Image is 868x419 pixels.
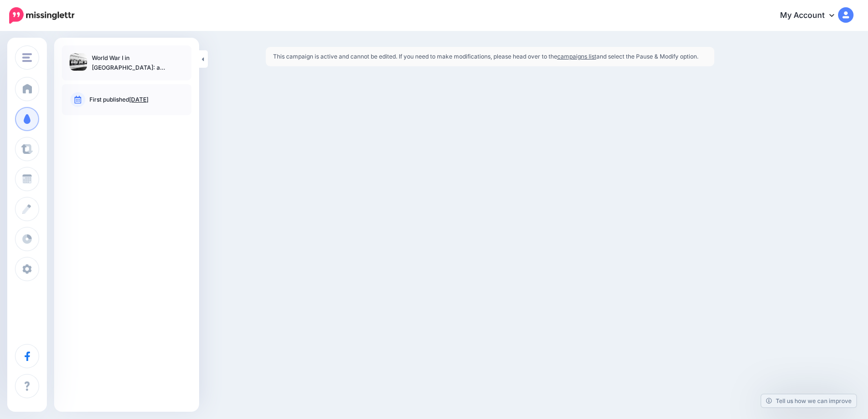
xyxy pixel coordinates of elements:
div: This campaign is active and cannot be edited. If you need to make modifications, please head over... [266,47,714,66]
img: Missinglettr [9,7,74,24]
a: Tell us how we can improve [761,394,856,407]
p: First published [89,95,184,104]
a: My Account [770,4,854,28]
a: campaigns list [557,53,596,60]
img: 79e696daa3ccb08fe5c8029e08d71512_thumb.jpg [70,53,87,71]
p: World War I in [GEOGRAPHIC_DATA]: a Turkish-Inspired Attack on Australia’s Home Soil [92,53,184,73]
a: [DATE] [129,96,148,103]
img: menu.png [22,53,32,62]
